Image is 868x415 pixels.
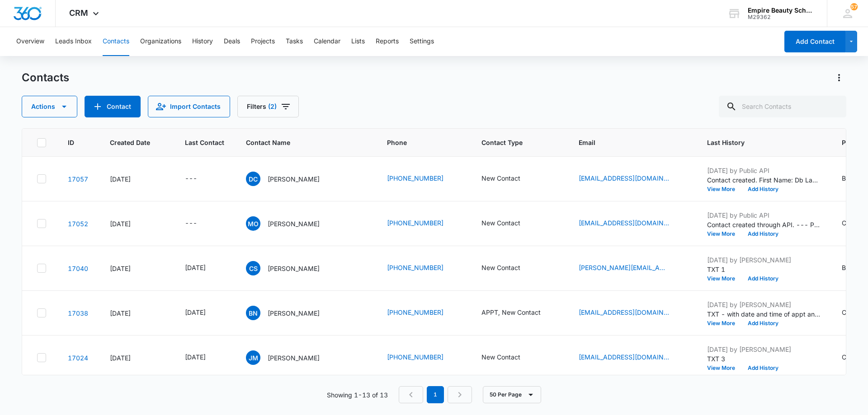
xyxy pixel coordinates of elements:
[579,173,685,184] div: Email - inrecovery68@gmail.com - Select to Edit Field
[832,70,846,85] button: Actions
[140,27,181,56] button: Organizations
[185,263,206,272] div: [DATE]
[68,138,75,147] span: ID
[481,308,541,317] div: APPT, New Contact
[579,218,669,228] a: [EMAIL_ADDRESS][DOMAIN_NAME]
[185,173,213,184] div: Last Contact - - Select to Edit Field
[707,220,820,229] p: Contact created through API. --- Program of Interest: Cosmetology Location of Interest (for FB ad...
[387,173,443,183] a: [PHONE_NUMBER]
[185,308,206,317] div: [DATE]
[741,231,785,237] button: Add History
[481,263,537,274] div: Contact Type - New Contact - Select to Edit Field
[85,96,141,117] button: Add Contact
[741,276,785,281] button: Add History
[68,309,88,317] a: Navigate to contact details page for Bianca Nicol
[481,352,537,363] div: Contact Type - New Contact - Select to Edit Field
[579,173,669,183] a: [EMAIL_ADDRESS][DOMAIN_NAME]
[246,138,352,147] span: Contact Name
[387,263,443,272] a: [PHONE_NUMBER]
[246,306,260,320] span: BN
[707,231,741,237] button: View More
[741,187,785,192] button: Add History
[719,96,846,117] input: Search Contacts
[110,353,163,363] div: [DATE]
[246,350,336,365] div: Contact Name - Jade McGowan - Select to Edit Field
[707,175,820,185] p: Contact created. First Name: Db Last Name: [PERSON_NAME] Source: Form - Facebook Status(es): None...
[387,173,460,184] div: Phone - +1 (603) 848-4968 - Select to Edit Field
[707,321,741,326] button: View More
[707,365,741,371] button: View More
[185,173,197,184] div: ---
[387,308,460,318] div: Phone - +1 (603) 600-1222 - Select to Edit Field
[192,27,213,56] button: History
[246,350,260,365] span: JM
[748,14,814,20] div: account id
[246,172,336,186] div: Contact Name - Db Cooper - Select to Edit Field
[110,308,163,318] div: [DATE]
[185,218,213,229] div: Last Contact - - Select to Edit Field
[22,96,77,117] button: Actions
[286,27,303,56] button: Tasks
[707,255,820,265] p: [DATE] by [PERSON_NAME]
[784,31,845,52] button: Add Contact
[481,352,520,362] div: New Contact
[268,308,320,318] p: [PERSON_NAME]
[68,220,88,228] a: Navigate to contact details page for Mateo Oroh
[707,345,820,354] p: [DATE] by [PERSON_NAME]
[427,386,444,403] em: 1
[110,264,163,273] div: [DATE]
[483,386,541,403] button: 50 Per Page
[707,309,820,319] p: TXT - with date and time of appt and address to campus
[246,172,260,186] span: DC
[850,3,858,10] span: 57
[237,96,299,117] button: Filters
[185,352,206,362] div: [DATE]
[850,3,858,10] div: notifications count
[103,27,129,56] button: Contacts
[707,354,820,364] p: TXT 3
[185,263,222,274] div: Last Contact - 1759795200 - Select to Edit Field
[55,27,92,56] button: Leads Inbox
[110,174,163,184] div: [DATE]
[579,352,669,362] a: [EMAIL_ADDRESS][DOMAIN_NAME]
[110,138,150,147] span: Created Date
[707,138,807,147] span: Last History
[481,308,557,318] div: Contact Type - APPT, New Contact - Select to Edit Field
[387,352,443,362] a: [PHONE_NUMBER]
[707,187,741,192] button: View More
[579,263,669,272] a: [PERSON_NAME][EMAIL_ADDRESS][DOMAIN_NAME]
[387,352,460,363] div: Phone - (603) 343-7550 - Select to Edit Field
[481,138,544,147] span: Contact Type
[481,173,520,183] div: New Contact
[268,174,320,184] p: [PERSON_NAME]
[741,365,785,371] button: Add History
[185,138,224,147] span: Last Contact
[707,276,741,281] button: View More
[481,263,520,272] div: New Contact
[314,27,340,56] button: Calendar
[387,218,460,229] div: Phone - (603) 609-8582 - Select to Edit Field
[268,264,320,273] p: [PERSON_NAME]
[579,308,685,318] div: Email - bianca.pacheco10162001@gmail.com - Select to Edit Field
[579,218,685,229] div: Email - mateo_oroh@yahoo.com - Select to Edit Field
[387,263,460,274] div: Phone - +1 (207) 730-8686 - Select to Edit Field
[16,27,44,56] button: Overview
[185,218,197,229] div: ---
[351,27,365,56] button: Lists
[246,216,260,231] span: MO
[387,308,443,317] a: [PHONE_NUMBER]
[22,71,69,84] h1: Contacts
[268,103,277,110] span: (2)
[268,353,320,363] p: [PERSON_NAME]
[185,308,222,318] div: Last Contact - 1759795200 - Select to Edit Field
[68,175,88,183] a: Navigate to contact details page for Db Cooper
[387,138,447,147] span: Phone
[707,166,820,175] p: [DATE] by Public API
[410,27,434,56] button: Settings
[148,96,230,117] button: Import Contacts
[707,265,820,274] p: TXT 1
[579,263,685,274] div: Email - smith.58crystal@gmail.com - Select to Edit Field
[68,354,88,362] a: Navigate to contact details page for Jade McGowan
[268,219,320,228] p: [PERSON_NAME]
[246,216,336,231] div: Contact Name - Mateo Oroh - Select to Edit Field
